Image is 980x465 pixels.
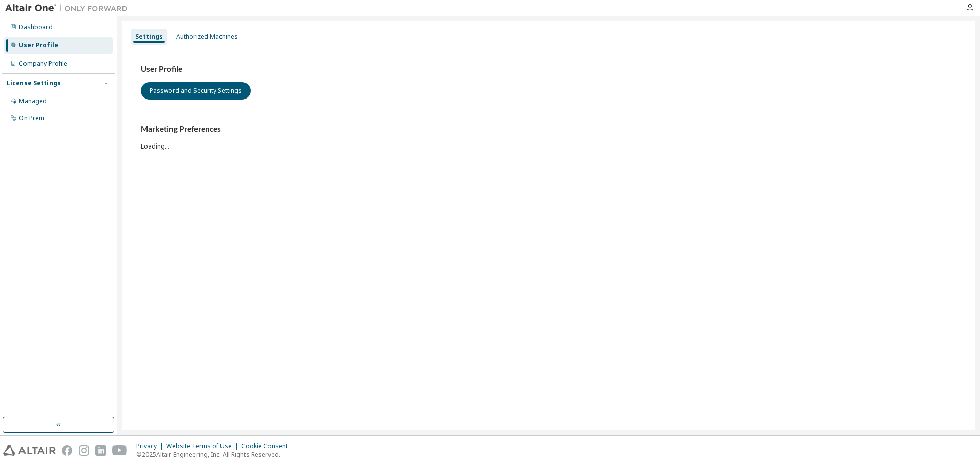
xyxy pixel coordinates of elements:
p: © 2025 Altair Engineering, Inc. All Rights Reserved. [136,450,294,459]
div: On Prem [19,114,44,123]
img: altair_logo.svg [3,445,56,456]
div: Settings [135,33,163,41]
div: Authorized Machines [176,33,238,41]
div: Loading... [141,124,957,150]
div: Company Profile [19,60,67,68]
div: Managed [19,97,47,105]
img: instagram.svg [79,445,89,456]
img: facebook.svg [62,445,72,456]
div: User Profile [19,41,58,50]
div: Privacy [136,442,166,450]
img: linkedin.svg [95,445,106,456]
h3: User Profile [141,64,957,75]
div: License Settings [7,79,61,87]
div: Cookie Consent [241,442,294,450]
img: Altair One [5,3,133,13]
div: Dashboard [19,23,53,31]
img: youtube.svg [112,445,127,456]
div: Website Terms of Use [166,442,241,450]
button: Password and Security Settings [141,82,251,100]
h3: Marketing Preferences [141,124,957,134]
